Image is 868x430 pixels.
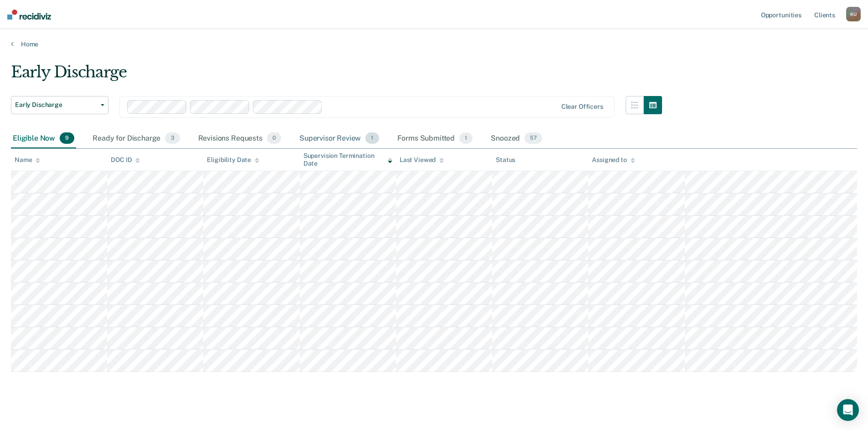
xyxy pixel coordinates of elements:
[15,101,97,109] span: Early Discharge
[15,156,40,164] div: Name
[561,103,603,111] div: Clear officers
[165,132,180,144] span: 3
[846,7,861,21] button: KU
[11,40,857,48] a: Home
[11,96,108,114] button: Early Discharge
[459,132,473,144] span: 1
[298,129,381,149] div: Supervisor Review1
[267,132,281,144] span: 0
[303,152,392,167] div: Supervision Termination Date
[196,129,283,149] div: Revisions Requests0
[91,129,181,149] div: Ready for Discharge3
[395,129,475,149] div: Forms Submitted1
[7,10,51,20] img: Recidiviz
[111,156,140,164] div: DOC ID
[11,129,76,149] div: Eligible Now9
[365,132,379,144] span: 1
[524,132,542,144] span: 57
[496,156,515,164] div: Status
[837,399,859,421] div: Open Intercom Messenger
[846,7,861,21] div: K U
[60,132,74,144] span: 9
[207,156,259,164] div: Eligibility Date
[11,63,662,89] div: Early Discharge
[400,156,444,164] div: Last Viewed
[489,129,544,149] div: Snoozed57
[592,156,635,164] div: Assigned to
